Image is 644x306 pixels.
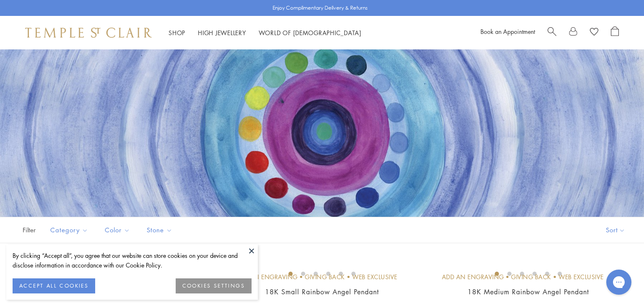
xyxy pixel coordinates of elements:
button: Show sort by [587,217,644,243]
div: Add An Engraving • Giving Back • Web Exclusive [236,273,397,282]
span: Category [46,225,94,235]
nav: Main navigation [169,28,361,38]
span: Color [101,225,136,235]
a: Book an Appointment [480,27,535,36]
button: Category [44,221,94,239]
a: Search [548,26,556,39]
p: Enjoy Complimentary Delivery & Returns [273,4,368,12]
span: Stone [143,225,179,235]
a: 18K Medium Rainbow Angel Pendant [467,287,589,296]
button: COOKIES SETTINGS [176,278,252,293]
a: ShopShop [169,28,185,37]
a: Open Shopping Bag [611,26,619,39]
a: World of [DEMOGRAPHIC_DATA]World of [DEMOGRAPHIC_DATA] [259,28,361,37]
iframe: Gorgias live chat messenger [602,267,636,298]
button: Stone [140,221,179,239]
img: Temple St. Clair [25,28,152,38]
button: Color [99,221,136,239]
div: By clicking “Accept all”, you agree that our website can store cookies on your device and disclos... [13,251,252,270]
a: High JewelleryHigh Jewellery [198,28,246,37]
a: 18K Small Rainbow Angel Pendant [265,287,379,296]
a: View Wishlist [590,26,598,39]
div: Add An Engraving • Giving Back • Web Exclusive [442,273,604,282]
button: ACCEPT ALL COOKIES [13,278,95,293]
